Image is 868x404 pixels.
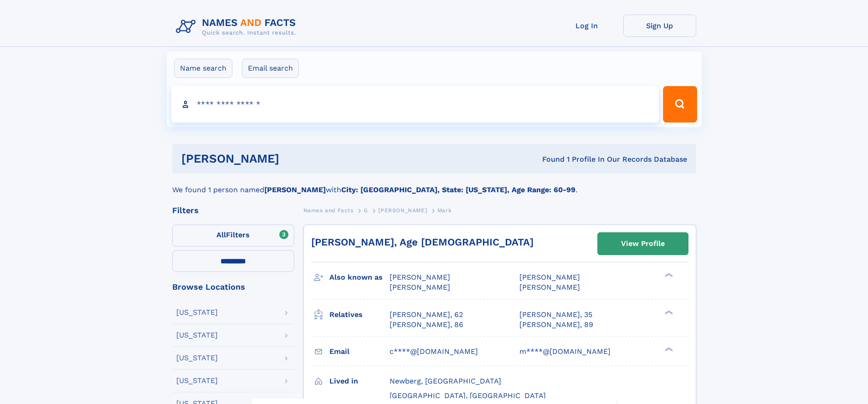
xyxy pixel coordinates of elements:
[242,59,299,78] label: Email search
[329,344,390,359] h3: Email
[172,174,696,195] div: We found 1 person named with .
[390,273,450,281] span: [PERSON_NAME]
[176,309,218,316] div: [US_STATE]
[341,185,575,194] b: City: [GEOGRAPHIC_DATA], State: [US_STATE], Age Range: 60-99
[519,283,580,291] span: [PERSON_NAME]
[663,346,673,352] div: ❯
[329,307,390,322] h3: Relatives
[264,185,326,194] b: [PERSON_NAME]
[519,320,593,330] a: [PERSON_NAME], 89
[390,320,463,330] a: [PERSON_NAME], 86
[172,225,294,246] label: Filters
[390,391,546,400] span: [GEOGRAPHIC_DATA], [GEOGRAPHIC_DATA]
[172,283,294,291] div: Browse Locations
[329,270,390,285] h3: Also known as
[176,377,218,384] div: [US_STATE]
[550,15,623,37] a: Log In
[364,205,368,216] a: G
[378,207,427,214] span: [PERSON_NAME]
[172,15,303,39] img: Logo Names and Facts
[174,59,232,78] label: Name search
[621,233,665,254] div: View Profile
[216,230,226,239] span: All
[623,15,696,37] a: Sign Up
[411,154,687,164] div: Found 1 Profile In Our Records Database
[663,86,697,123] button: Search Button
[519,273,580,281] span: [PERSON_NAME]
[378,205,427,216] a: [PERSON_NAME]
[390,310,463,320] a: [PERSON_NAME], 62
[176,332,218,339] div: [US_STATE]
[663,272,673,278] div: ❯
[181,153,411,164] h1: [PERSON_NAME]
[171,86,659,123] input: search input
[519,310,592,320] a: [PERSON_NAME], 35
[437,207,452,214] span: Mark
[311,236,534,248] a: [PERSON_NAME], Age [DEMOGRAPHIC_DATA]
[598,233,688,255] a: View Profile
[364,207,368,214] span: G
[390,283,450,291] span: [PERSON_NAME]
[329,373,390,389] h3: Lived in
[390,377,501,385] span: Newberg, [GEOGRAPHIC_DATA]
[176,354,218,362] div: [US_STATE]
[172,206,294,215] div: Filters
[303,205,354,216] a: Names and Facts
[663,309,673,315] div: ❯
